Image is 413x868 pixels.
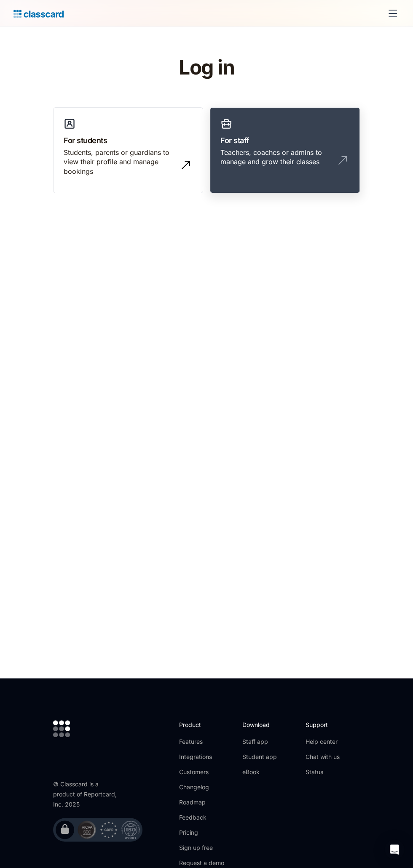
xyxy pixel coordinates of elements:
[242,738,277,746] a: Staff app
[64,148,176,176] div: Students, parents or guardians to view their profile and manage bookings
[220,135,349,146] h3: For staff
[179,768,224,776] a: Customers
[179,738,224,746] a: Features
[305,738,339,746] a: Help center
[220,148,333,167] div: Teachers, coaches or admins to manage and grow their classes
[64,135,193,146] h3: For students
[305,753,339,761] a: Chat with us
[384,839,405,860] div: Open Intercom Messenger
[53,107,203,193] a: For studentsStudents, parents or guardians to view their profile and manage bookings
[179,783,224,791] a: Changelog
[210,107,360,193] a: For staffTeachers, coaches or admins to manage and grow their classes
[242,768,277,776] a: eBook
[179,813,224,822] a: Feedback
[305,720,339,729] h2: Support
[305,768,339,776] a: Status
[13,8,64,19] a: home
[179,859,224,867] a: Request a demo
[53,779,121,809] div: © Classcard is a product of Reportcard, Inc. 2025
[242,720,277,729] h2: Download
[383,3,400,24] div: menu
[179,844,224,852] a: Sign up free
[73,56,341,79] h1: Log in
[179,753,224,761] a: Integrations
[179,798,224,807] a: Roadmap
[242,753,277,761] a: Student app
[179,720,224,729] h2: Product
[179,828,224,837] a: Pricing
